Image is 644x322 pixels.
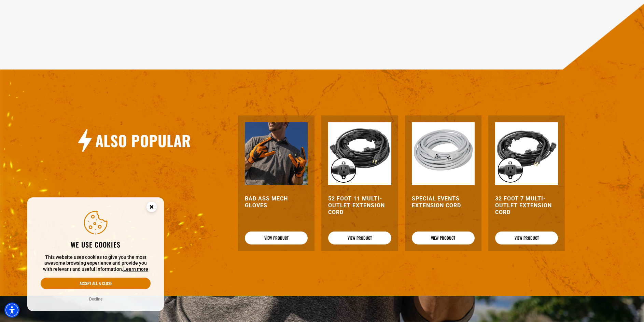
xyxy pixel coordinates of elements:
[495,232,558,244] a: View Product
[139,197,164,219] button: Close this option
[123,266,148,272] a: This website uses cookies to give you the most awesome browsing experience and provide you with r...
[328,122,391,185] img: black
[245,122,308,185] img: orange
[87,296,104,303] button: Decline
[328,195,391,216] a: 52 Foot 11 Multi-Outlet Extension Cord
[495,122,558,185] img: black
[412,232,475,244] a: View Product
[495,195,558,216] a: 32 Foot 7 Multi-Outlet Extension Cord
[245,232,308,244] a: View Product
[41,278,151,289] button: Accept all & close
[245,195,308,209] a: Bad Ass MECH Gloves
[41,240,151,249] h2: We use cookies
[328,232,391,244] a: View Product
[27,197,164,311] aside: Cookie Consent
[95,131,191,150] h2: Also Popular
[412,122,475,185] img: white
[41,254,151,272] p: This website uses cookies to give you the most awesome browsing experience and provide you with r...
[412,195,475,209] a: Special Events Extension Cord
[4,303,19,318] div: Accessibility Menu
